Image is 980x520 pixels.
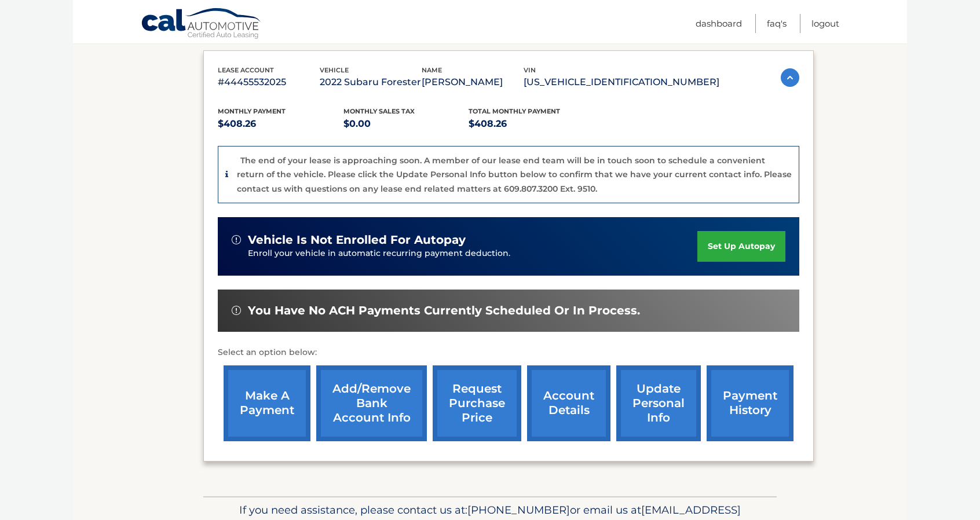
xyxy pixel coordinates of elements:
a: Cal Automotive [141,8,262,41]
p: [PERSON_NAME] [422,74,524,90]
span: Monthly Payment [218,107,286,115]
p: #44455532025 [218,74,320,90]
span: You have no ACH payments currently scheduled or in process. [248,303,640,318]
p: $408.26 [469,116,594,132]
span: vehicle [320,66,349,74]
a: payment history [707,365,793,441]
span: [PHONE_NUMBER] [467,503,570,517]
a: FAQ's [767,14,787,33]
a: Add/Remove bank account info [316,365,427,441]
img: alert-white.svg [232,306,241,315]
a: request purchase price [433,365,521,441]
p: The end of your lease is approaching soon. A member of our lease end team will be in touch soon t... [237,155,792,194]
a: make a payment [224,365,310,441]
p: Enroll your vehicle in automatic recurring payment deduction. [248,247,697,260]
img: alert-white.svg [232,235,241,244]
span: lease account [218,66,274,74]
a: Logout [811,14,839,33]
span: vehicle is not enrolled for autopay [248,233,466,247]
span: Monthly sales Tax [343,107,415,115]
a: Dashboard [696,14,742,33]
p: Select an option below: [218,346,799,360]
a: set up autopay [697,231,785,262]
p: 2022 Subaru Forester [320,74,422,90]
span: name [422,66,442,74]
img: accordion-active.svg [781,68,799,87]
p: $0.00 [343,116,469,132]
a: update personal info [616,365,701,441]
span: Total Monthly Payment [469,107,560,115]
a: account details [527,365,610,441]
p: [US_VEHICLE_IDENTIFICATION_NUMBER] [524,74,719,90]
span: vin [524,66,536,74]
p: $408.26 [218,116,343,132]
